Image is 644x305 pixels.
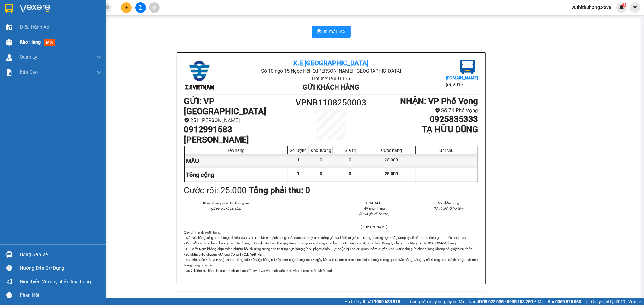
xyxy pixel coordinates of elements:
h1: 0925835333 [368,114,478,124]
span: Miền Bắc [538,298,581,305]
span: 4 [623,3,625,7]
img: logo-vxr [5,4,13,13]
span: copyright [610,300,615,304]
span: file-add [138,5,143,10]
button: printerIn mẫu A5 [312,26,351,38]
span: vuthithuhang.xevn [567,4,616,11]
div: Quy định nhận/gửi hàng : [184,230,478,273]
span: down [96,70,101,75]
i: (Kí và ghi rõ họ tên) [433,206,463,211]
span: notification [6,279,12,285]
span: 1 [297,171,300,176]
img: icon-new-feature [619,5,624,10]
sup: 4 [622,3,626,7]
h1: VPNB1108250003 [294,96,368,109]
span: caret-down [633,5,638,10]
div: Cước rồi : 25.000 [184,184,247,197]
button: file-add [135,2,146,13]
b: GỬI : VP [GEOGRAPHIC_DATA] [184,96,267,116]
div: Phản hồi [20,291,101,300]
span: Miền Nam [459,298,533,305]
img: warehouse-icon [6,24,12,30]
img: warehouse-icon [6,39,12,46]
li: Số 10 ngõ 15 Ngọc Hồi, Q.[PERSON_NAME], [GEOGRAPHIC_DATA] [233,67,429,75]
div: 0 [309,154,333,168]
span: Hỗ trợ kỹ thuật: [344,298,400,305]
li: Khách hàng kiểm tra thông tin [196,200,256,206]
span: question-circle [6,265,12,271]
span: Quản Lý [20,53,37,61]
strong: 1900 633 818 [374,299,400,304]
li: NV nhận hàng [418,200,478,206]
b: X.E [GEOGRAPHIC_DATA] [293,59,369,67]
button: aim [149,2,160,13]
span: aim [152,5,156,10]
i: (Kí và ghi rõ họ tên) [359,212,389,216]
h1: [PERSON_NAME] [184,135,294,145]
li: Số 10 ngõ 15 Ngọc Hồi, Q.[PERSON_NAME], [GEOGRAPHIC_DATA] [56,15,252,22]
span: mới [44,39,55,46]
div: Giá trị [335,148,366,153]
span: plus [124,5,129,10]
span: Giới thiệu Vexere, nhận hoa hồng [20,278,91,285]
img: solution-icon [6,69,12,76]
b: [DOMAIN_NAME] [446,75,478,80]
span: 0 [320,171,322,176]
b: NHẬN : VP Phố Vọng [400,96,478,106]
span: down [96,55,101,60]
b: Gửi khách hàng [303,83,359,91]
button: plus [121,2,132,13]
strong: 0708 023 035 - 0935 103 250 [478,299,533,304]
li: Số 74 Phố Vọng [368,106,478,115]
span: Cung cấp máy in - giấy in: [410,298,457,305]
span: In mẫu A5 [324,28,346,35]
span: Tổng cộng [186,171,214,178]
span: environment [435,108,440,113]
li: Hotline: 19001155 [233,75,429,82]
div: Cước hàng [369,148,414,153]
img: logo.jpg [460,60,475,74]
strong: 0369 525 060 [555,299,581,304]
h1: 0912991583 [184,124,294,135]
img: logo.jpg [8,8,38,38]
button: caret-down [630,2,640,13]
span: Báo cáo [20,68,38,76]
span: | [586,298,587,305]
h1: TẠ HỮU DŨNG [368,124,478,135]
div: 25.000 [367,154,415,168]
div: 1 [288,154,309,168]
img: warehouse-icon [6,251,12,258]
span: environment [184,118,189,123]
span: ⚪️ [534,300,536,303]
div: MẪU [185,154,288,168]
div: Khối lượng [310,148,331,153]
li: 05:34[DATE] [344,200,404,206]
div: Hướng dẫn sử dụng [20,264,101,273]
div: Hàng sắp về [20,250,101,259]
span: message [6,292,12,298]
span: printer [317,29,322,35]
div: Số lượng [289,148,307,153]
li: (c) 2017 [446,81,478,89]
span: close-circle [106,5,109,9]
b: GỬI : VP Phố Vọng [8,44,77,54]
span: Điều hành xe [20,23,49,31]
li: 251 [PERSON_NAME] [184,116,294,124]
li: Hotline: 19001155 [56,22,252,30]
img: logo.jpg [184,60,214,90]
div: 0 [333,154,367,168]
span: 0 [349,171,351,176]
b: Tổng phải thu: 0 [249,185,310,195]
div: Tên hàng [186,148,286,153]
li: [PERSON_NAME] [344,224,404,230]
img: warehouse-icon [6,54,12,61]
li: NV nhận hàng [344,206,404,211]
p: - Đối với hàng có giá trị, hàng có hóa đơn GTGT đi kèm khách hàng phải tuân thủ quy định đóng gói... [184,235,478,273]
span: 25.000 [385,171,398,176]
i: (Kí và ghi rõ họ tên) [211,206,241,211]
span: close-circle [106,5,109,11]
span: | [405,298,405,305]
span: Kho hàng [20,39,41,45]
div: Ghi chú [417,148,476,153]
